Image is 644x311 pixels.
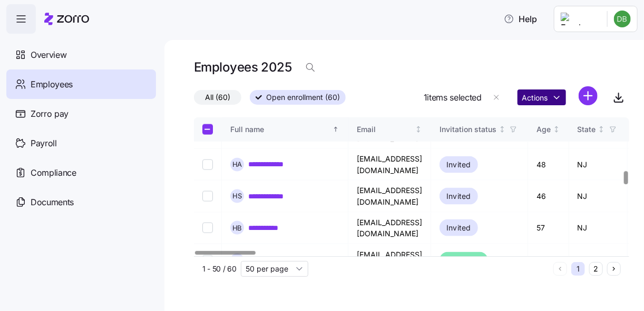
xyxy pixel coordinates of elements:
a: Employees [6,69,156,99]
td: [EMAIL_ADDRESS][DOMAIN_NAME] [348,244,431,277]
div: Age [536,124,551,135]
a: Overview [6,40,156,69]
button: Previous page [553,262,567,276]
td: [EMAIL_ADDRESS][DOMAIN_NAME] [348,149,431,180]
input: Select record 19 [202,191,213,202]
input: Select all records [202,124,213,135]
div: Invitation status [440,124,496,135]
button: 1 [571,262,585,276]
th: EmailNot sorted [348,117,431,142]
td: NJ [569,149,628,180]
td: 57 [528,213,569,244]
input: Select record 21 [202,255,213,266]
svg: add icon [579,86,598,105]
div: State [578,124,596,135]
div: Not sorted [415,126,422,133]
a: Zorro pay [6,99,156,128]
img: Employer logo [561,13,599,25]
button: Actions [518,89,566,105]
span: Help [504,13,537,25]
div: Not sorted [598,126,605,133]
div: Email [357,124,413,135]
td: [EMAIL_ADDRESS][DOMAIN_NAME] [348,180,431,212]
a: Payroll [6,128,156,158]
th: AgeNot sorted [528,117,569,142]
div: Not sorted [499,126,506,133]
span: H A [232,161,242,168]
td: 44 [528,244,569,277]
span: Overview [31,48,66,62]
span: H B [232,225,242,232]
input: Select record 20 [202,223,213,233]
th: Full nameSorted ascending [222,117,348,142]
span: Documents [31,196,74,209]
span: Compliance [31,166,76,179]
span: Invited [446,190,471,203]
span: Open enrollment (60) [266,91,340,104]
input: Select record 18 [202,159,213,170]
td: [EMAIL_ADDRESS][DOMAIN_NAME] [348,213,431,244]
th: Invitation statusNot sorted [431,117,528,142]
span: Invited [446,158,471,171]
td: 48 [528,149,569,180]
td: NJ [569,213,628,244]
span: Payroll [31,137,57,150]
div: Full name [230,124,330,135]
span: Invited [446,222,471,234]
th: StateNot sorted [569,117,628,142]
div: Sorted ascending [332,126,339,133]
h1: Employees 2025 [194,59,291,75]
span: 1 - 50 / 60 [202,264,237,274]
td: NJ [569,244,628,277]
span: H S [232,193,242,199]
button: Help [495,8,545,29]
a: Compliance [6,158,156,187]
button: Next page [607,262,621,276]
button: 2 [589,262,603,276]
div: Not sorted [553,126,560,133]
img: b6ec8881b913410daddf0131528f1070 [614,11,631,27]
span: Zorro pay [31,107,69,121]
td: NJ [569,180,628,212]
a: Documents [6,187,156,217]
span: Actions [522,94,548,102]
span: Employees [31,78,73,91]
span: 1 items selected [424,91,482,104]
span: All (60) [205,91,230,104]
td: 46 [528,180,569,212]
